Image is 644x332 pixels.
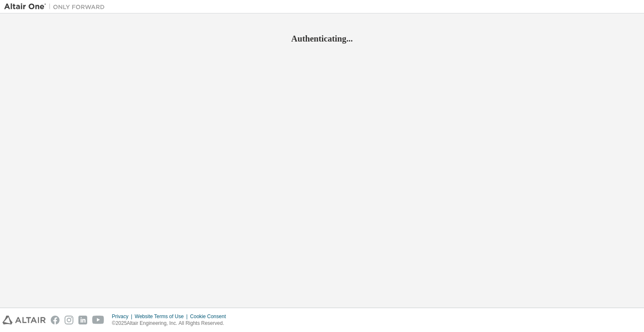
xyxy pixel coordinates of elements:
[112,313,135,320] div: Privacy
[65,316,73,324] img: instagram.svg
[92,316,104,324] img: youtube.svg
[78,316,87,324] img: linkedin.svg
[4,3,109,11] img: Altair One
[4,33,640,44] h2: Authenticating...
[190,313,231,320] div: Cookie Consent
[3,316,46,324] img: altair_logo.svg
[51,316,60,324] img: facebook.svg
[135,313,190,320] div: Website Terms of Use
[112,320,231,327] p: © 2025 Altair Engineering, Inc. All Rights Reserved.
